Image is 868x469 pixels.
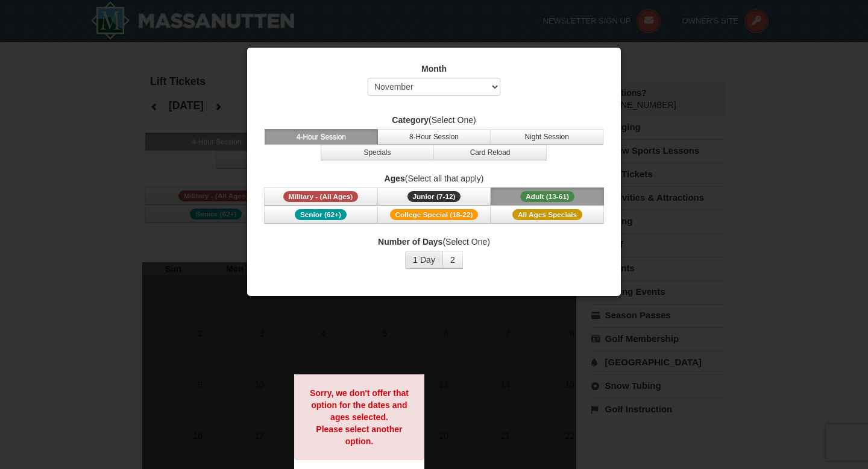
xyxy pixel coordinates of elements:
[264,206,377,224] button: Senior (62+)
[262,172,606,184] label: (Select all that apply)
[385,174,405,183] strong: Ages
[310,388,409,446] strong: Sorry, we don't offer that option for the dates and ages selected. Please select another option.
[377,129,491,145] button: 8-Hour Session
[392,115,429,125] strong: Category
[407,191,461,202] span: Junior (7-12)
[520,191,574,202] span: Adult (13-61)
[321,145,434,160] button: Specials
[262,236,606,248] label: (Select One)
[421,64,447,74] strong: Month
[433,145,547,160] button: Card Reload
[490,129,603,145] button: Night Session
[295,209,347,220] span: Senior (62+)
[265,129,378,145] button: 4-Hour Session
[378,237,442,247] strong: Number of Days
[442,251,463,269] button: 2
[377,206,491,224] button: College Special (18-22)
[512,209,582,220] span: All Ages Specials
[390,209,479,220] span: College Special (18-22)
[405,251,443,269] button: 1 Day
[264,187,377,206] button: Military - (All Ages)
[283,191,359,202] span: Military - (All Ages)
[491,206,604,224] button: All Ages Specials
[262,114,606,126] label: (Select One)
[377,187,491,206] button: Junior (7-12)
[491,187,604,206] button: Adult (13-61)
